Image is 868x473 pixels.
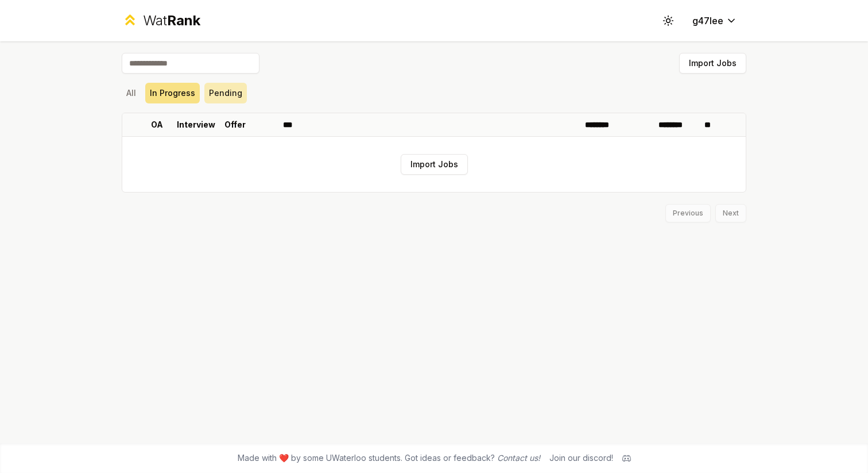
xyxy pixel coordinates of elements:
p: Offer [224,119,246,130]
a: WatRank [122,11,200,30]
button: In Progress [145,83,200,103]
button: Import Jobs [679,53,746,74]
button: Import Jobs [401,154,468,175]
span: g47lee [692,14,723,28]
span: Rank [167,12,200,29]
button: All [122,83,141,103]
p: OA [151,119,163,130]
button: Pending [204,83,247,103]
p: Interview [177,119,215,130]
div: Join our discord! [549,452,613,464]
button: g47lee [683,10,746,31]
span: Made with ❤️ by some UWaterloo students. Got ideas or feedback? [238,452,540,464]
div: Wat [143,11,200,30]
a: Contact us! [497,453,540,463]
